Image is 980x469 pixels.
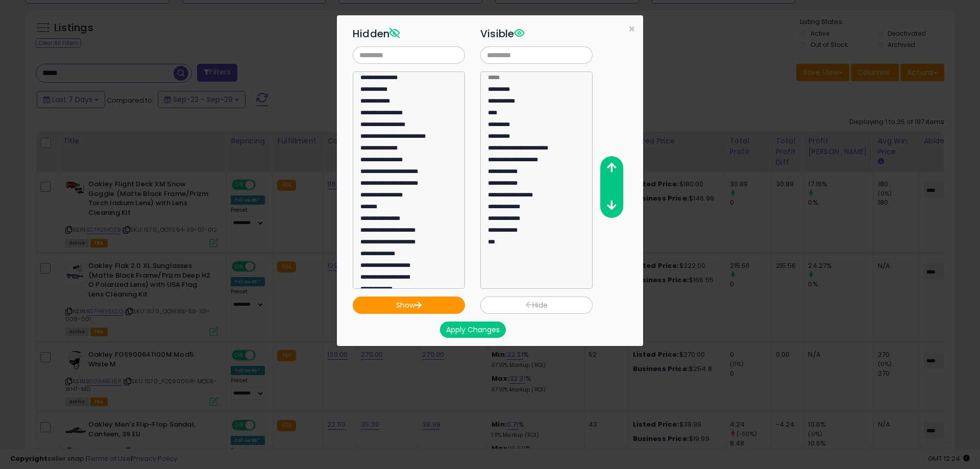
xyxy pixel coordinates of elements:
[628,21,635,36] span: ×
[353,26,465,41] h3: Hidden
[480,26,593,41] h3: Visible
[440,322,506,338] button: Apply Changes
[480,297,593,314] button: Hide
[353,297,465,314] button: Show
